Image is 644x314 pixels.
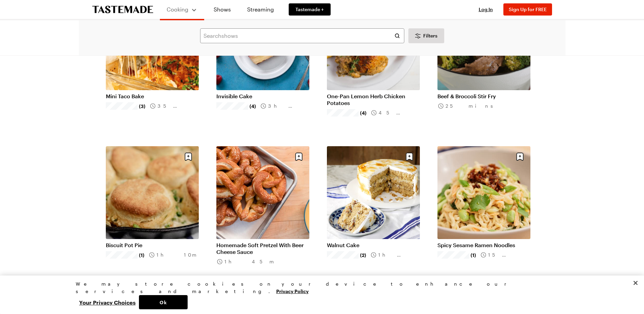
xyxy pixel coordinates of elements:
a: Homemade Soft Pretzel With Beer Cheese Sauce [216,242,309,255]
a: Beef & Broccoli Stir Fry [437,93,530,100]
span: Sign Up for FREE [509,6,547,12]
a: Spicy Sesame Ramen Noodles [437,242,530,248]
button: Close [628,276,643,290]
button: Save recipe [514,150,526,163]
a: More information about your privacy, opens in a new tab [276,288,309,294]
a: One-Pan Lemon Herb Chicken Potatoes [327,93,420,106]
a: Walnut Cake [327,242,420,248]
button: Save recipe [292,150,305,163]
span: Cooking [167,6,188,12]
span: Log In [479,6,493,12]
button: Save recipe [403,150,416,163]
button: Cooking [167,3,197,16]
button: Your Privacy Choices [76,295,139,309]
button: Save recipe [182,150,195,163]
a: Tastemade + [289,3,331,16]
span: Tastemade + [295,6,324,13]
a: Invisible Cake [216,93,309,100]
button: Log In [472,6,499,13]
a: Biscuit Pot Pie [106,242,199,248]
a: Mini Taco Bake [106,93,199,100]
button: Ok [139,295,188,309]
div: We may store cookies on your device to enhance our services and marketing. [76,280,563,295]
a: To Tastemade Home Page [92,6,153,14]
button: Desktop filters [408,28,444,43]
button: Sign Up for FREE [503,3,552,16]
span: Filters [423,32,437,39]
div: Privacy [76,280,563,309]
